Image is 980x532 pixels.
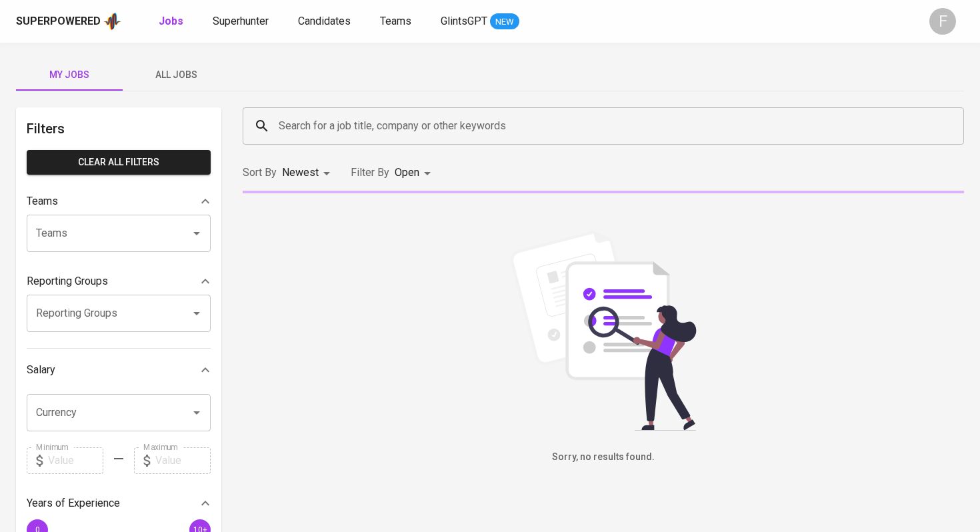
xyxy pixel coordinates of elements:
div: Superpowered [16,14,101,29]
p: Teams [27,193,58,209]
a: Superhunter [213,13,271,30]
span: Candidates [298,15,351,27]
a: GlintsGPT NEW [441,13,519,30]
b: Jobs [159,15,183,27]
span: Superhunter [213,15,269,27]
h6: Sorry, no results found. [243,450,964,465]
a: Superpoweredapp logo [16,11,121,31]
div: Salary [27,357,211,383]
p: Filter By [351,165,389,181]
input: Value [155,447,211,474]
span: Open [395,166,419,179]
button: Open [187,304,206,323]
span: Clear All filters [37,154,200,171]
input: Value [48,447,103,474]
p: Newest [282,165,319,181]
p: Reporting Groups [27,273,108,289]
button: Open [187,403,206,422]
span: GlintsGPT [441,15,487,27]
button: Open [187,224,206,243]
img: file_searching.svg [503,231,703,431]
div: Newest [282,161,335,185]
button: Clear All filters [27,150,211,175]
p: Years of Experience [27,495,120,511]
div: Teams [27,188,211,215]
span: All Jobs [131,67,221,83]
a: Jobs [159,13,186,30]
div: Years of Experience [27,490,211,517]
p: Salary [27,362,55,378]
a: Teams [380,13,414,30]
span: My Jobs [24,67,115,83]
div: F [929,8,956,35]
div: Open [395,161,435,185]
span: NEW [490,15,519,29]
div: Reporting Groups [27,268,211,295]
span: Teams [380,15,411,27]
img: app logo [103,11,121,31]
a: Candidates [298,13,353,30]
h6: Filters [27,118,211,139]
p: Sort By [243,165,277,181]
